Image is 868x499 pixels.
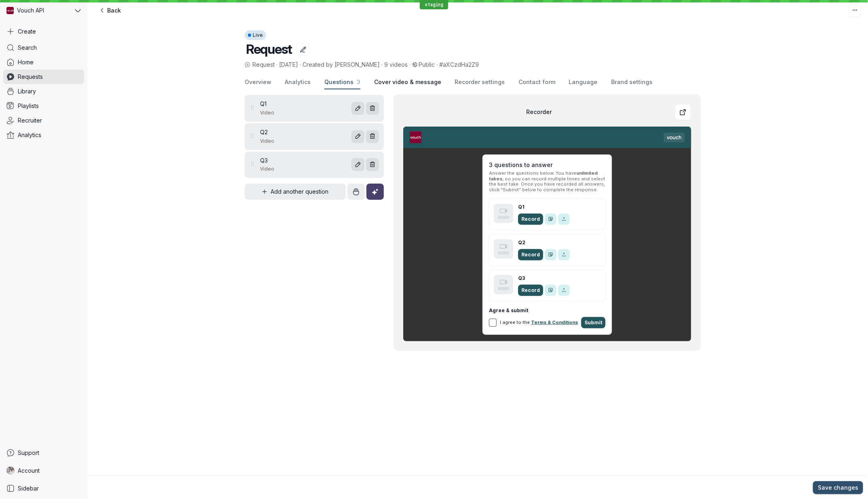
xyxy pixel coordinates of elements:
[351,102,364,115] button: Edit question
[3,128,84,142] a: Analytics
[18,58,34,66] span: Home
[419,61,435,68] span: Public
[519,78,555,86] span: Contact form
[18,449,39,457] span: Support
[3,481,84,496] a: Sidebar
[17,6,44,15] span: Vouch API
[245,152,384,178] div: Q3VideoEdit questionRemove question
[260,138,274,144] span: Video
[245,95,384,122] div: Q1VideoEdit questionRemove question
[403,108,675,116] h2: Recorder
[260,110,274,116] span: Video
[298,61,303,69] span: ·
[518,285,543,296] div: Record
[18,131,41,139] span: Analytics
[3,99,84,113] a: Playlists
[245,78,271,86] span: Overview
[245,123,384,150] div: Q2VideoEdit questionRemove question
[518,249,543,260] div: Record
[18,102,39,110] span: Playlists
[18,484,39,493] span: Sidebar
[253,30,263,40] span: Live
[611,78,652,86] span: Brand settings
[245,61,275,69] span: Request
[18,73,43,81] span: Requests
[3,70,84,84] a: Requests
[3,24,84,39] button: Create
[18,87,36,95] span: Library
[271,188,328,196] span: Add another question
[581,317,605,328] div: Submit
[498,214,509,222] span: VIDEO
[245,184,346,200] button: Add another question
[380,61,384,69] span: ·
[489,171,605,192] span: Answer the questions below. You have , so you can record multiple times and select the best take....
[3,40,84,55] a: Search
[6,7,14,14] img: Vouch API avatar
[285,78,311,86] span: Analytics
[351,130,364,143] button: Edit question
[374,78,441,86] span: Cover video & message
[489,170,598,181] b: unlimited takes
[18,116,42,125] span: Recruiter
[303,61,380,68] span: Created by [PERSON_NAME]
[260,100,267,107] span: Q1
[435,61,440,69] span: ·
[3,84,84,99] a: Library
[518,239,570,246] span: Q2
[500,320,578,325] span: I agree to the
[260,129,268,135] span: Q2
[489,307,605,314] span: Agree & submit
[296,43,309,56] button: Edit title
[410,131,421,143] img: vouchfor.com
[260,157,268,164] span: Q3
[107,6,121,15] span: Back
[275,61,279,69] span: ·
[18,467,40,475] span: Account
[347,184,365,200] button: Add from templates
[518,204,570,210] span: Q1
[260,166,274,172] span: Video
[3,463,84,478] a: Gary Zurnamer avatarAccount
[498,285,509,293] span: VIDEO
[246,41,292,57] span: Request
[279,61,298,68] span: [DATE]
[366,102,379,115] button: Remove question
[489,161,605,169] h2: 3 questions to answer
[94,4,126,17] a: Back
[366,158,379,171] button: Remove question
[3,446,84,460] a: Support
[366,130,379,143] button: Remove question
[518,275,570,281] span: Q3
[455,78,505,86] span: Recorder settings
[3,55,84,70] a: Home
[366,184,384,200] button: Add using AI
[6,467,15,475] img: Gary Zurnamer avatar
[351,158,364,171] button: Edit question
[354,78,360,85] span: 3
[569,78,598,86] span: Language
[3,113,84,128] a: Recruiter
[3,3,84,18] button: Vouch API avatarVouch API
[408,61,412,69] span: ·
[3,3,73,18] div: Vouch API
[531,319,578,325] a: Terms & Conditions
[18,27,36,36] span: Create
[498,249,509,257] span: VIDEO
[518,214,543,225] div: Record
[675,104,691,120] a: Preview
[384,61,408,68] span: 9 videos
[324,78,354,85] span: Questions
[18,44,37,52] span: Search
[440,61,479,68] span: #aXCzdHa2Z9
